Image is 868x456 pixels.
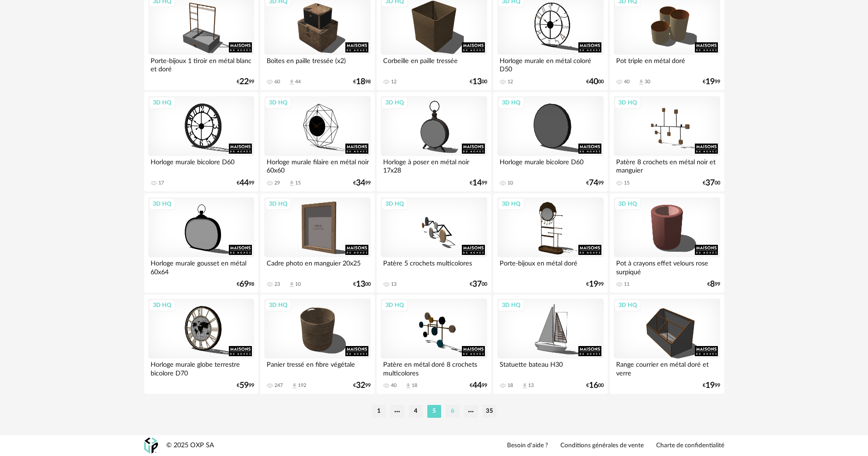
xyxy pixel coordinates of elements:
div: 18 [507,382,513,389]
a: 3D HQ Patère 5 crochets multicolores 13 €3700 [377,193,491,293]
div: € 00 [703,180,720,186]
li: 1 [372,405,386,418]
div: 10 [295,281,301,288]
span: 59 [239,382,249,389]
div: 12 [391,79,396,85]
div: 10 [507,180,513,186]
div: Statuette bateau H30 [497,358,603,377]
a: 3D HQ Horloge murale filaire en métal noir 60x60 29 Download icon 15 €3499 [260,92,374,191]
span: 14 [472,180,482,186]
div: 3D HQ [498,97,524,109]
div: € 98 [237,281,254,288]
div: 3D HQ [381,299,408,311]
img: OXP [144,438,158,454]
span: 19 [705,79,715,85]
div: Porte-bijoux 1 tiroir en métal blanc et doré [148,55,254,73]
div: 3D HQ [614,198,641,210]
span: 34 [356,180,365,186]
div: Panier tressé en fibre végétale [264,358,370,377]
a: 3D HQ Horloge murale bicolore D60 10 €7499 [493,92,607,191]
div: Porte-bijoux en métal doré [497,257,603,276]
div: Cadre photo en manguier 20x25 [264,257,370,276]
a: 3D HQ Patère en métal doré 8 crochets multicolores 40 Download icon 18 €4499 [377,294,491,394]
div: 29 [274,180,280,186]
div: € 99 [470,382,487,389]
li: 5 [427,405,441,418]
div: € 00 [470,281,487,288]
span: Download icon [521,382,528,389]
div: Range courrier en métal doré et verre [614,358,720,377]
div: 13 [528,382,534,389]
a: 3D HQ Horloge murale gousset en métal 60x64 €6998 [144,193,258,293]
span: 8 [710,281,715,288]
div: € 00 [586,382,604,389]
div: € 98 [353,79,371,85]
div: 3D HQ [149,299,175,311]
div: 23 [274,281,280,288]
div: 247 [274,382,283,389]
div: 44 [295,79,301,85]
div: 3D HQ [265,299,291,311]
span: Download icon [288,79,295,86]
div: 3D HQ [498,198,524,210]
span: 13 [356,281,365,288]
div: 17 [158,180,164,186]
div: € 99 [237,79,254,85]
div: 11 [624,281,629,288]
a: 3D HQ Range courrier en métal doré et verre €1999 [610,294,724,394]
li: 35 [483,405,496,418]
div: 3D HQ [498,299,524,311]
div: € 99 [353,382,371,389]
span: 19 [705,382,715,389]
a: 3D HQ Porte-bijoux en métal doré €1999 [493,193,607,293]
div: Horloge murale bicolore D60 [497,156,603,174]
div: Boîtes en paille tressée (x2) [264,55,370,73]
div: € 99 [353,180,371,186]
div: 30 [645,79,650,85]
a: 3D HQ Pot à crayons effet velours rose surpiqué 11 €899 [610,193,724,293]
a: 3D HQ Statuette bateau H30 18 Download icon 13 €1600 [493,294,607,394]
div: 3D HQ [381,97,408,109]
div: 3D HQ [265,97,291,109]
div: Horloge murale globe terrestre bicolore D70 [148,358,254,377]
span: Download icon [288,180,295,187]
span: 69 [239,281,249,288]
a: 3D HQ Patère 8 crochets en métal noir et manguier 15 €3700 [610,92,724,191]
div: 3D HQ [149,198,175,210]
div: Pot triple en métal doré [614,55,720,73]
div: 40 [624,79,629,85]
div: Horloge murale filaire en métal noir 60x60 [264,156,370,174]
div: € 00 [470,79,487,85]
span: Download icon [405,382,412,389]
div: € 00 [586,79,604,85]
a: 3D HQ Horloge à poser en métal noir 17x28 €1499 [377,92,491,191]
div: € 99 [237,180,254,186]
div: 192 [298,382,306,389]
div: 15 [624,180,629,186]
div: € 99 [237,382,254,389]
span: Download icon [291,382,298,389]
div: Patère 5 crochets multicolores [381,257,487,276]
div: € 99 [586,281,604,288]
a: 3D HQ Horloge murale globe terrestre bicolore D70 €5999 [144,294,258,394]
a: Charte de confidentialité [656,442,724,450]
div: 3D HQ [265,198,291,210]
div: Horloge à poser en métal noir 17x28 [381,156,487,174]
li: 4 [409,405,423,418]
div: € 99 [470,180,487,186]
div: € 99 [586,180,604,186]
a: 3D HQ Panier tressé en fibre végétale 247 Download icon 192 €3299 [260,294,374,394]
span: 13 [472,79,482,85]
div: 15 [295,180,301,186]
span: 44 [239,180,249,186]
div: € 00 [353,281,371,288]
a: Conditions générales de vente [560,442,644,450]
div: € 99 [703,382,720,389]
span: 32 [356,382,365,389]
div: € 99 [703,79,720,85]
a: 3D HQ Horloge murale bicolore D60 17 €4499 [144,92,258,191]
span: 74 [589,180,598,186]
span: Download icon [638,79,645,86]
div: 3D HQ [614,97,641,109]
span: 44 [472,382,482,389]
